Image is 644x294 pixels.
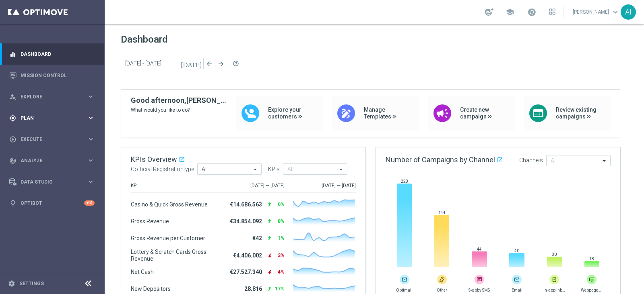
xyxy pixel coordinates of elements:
button: Data Studio keyboard_arrow_right [9,179,95,185]
div: Dashboard [9,43,95,65]
span: Analyze [21,158,87,163]
div: Optibot [9,192,95,214]
button: play_circle_outline Execute keyboard_arrow_right [9,136,95,143]
i: person_search [9,93,17,100]
i: lightbulb [9,200,17,207]
div: Explore [9,93,87,100]
button: equalizer Dashboard [9,51,95,57]
div: Mission Control [9,65,95,86]
span: Execute [21,137,87,142]
div: Analyze [9,157,87,164]
button: lightbulb Optibot +10 [9,200,95,206]
a: Settings [19,281,44,286]
span: keyboard_arrow_down [611,8,620,16]
div: +10 [84,200,95,206]
span: Plan [21,116,87,120]
a: Dashboard [21,43,95,65]
button: gps_fixed Plan keyboard_arrow_right [9,115,95,121]
i: play_circle_outline [9,136,17,143]
i: keyboard_arrow_right [87,114,95,122]
i: gps_fixed [9,114,17,122]
i: keyboard_arrow_right [87,93,95,100]
div: AI [621,4,636,20]
i: keyboard_arrow_right [87,178,95,186]
button: Mission Control [9,72,95,79]
a: [PERSON_NAME]keyboard_arrow_down [572,6,621,18]
i: track_changes [9,157,17,164]
i: settings [8,280,15,287]
div: Plan [9,114,87,122]
button: person_search Explore keyboard_arrow_right [9,94,95,100]
a: Mission Control [21,65,95,86]
i: keyboard_arrow_right [87,157,95,164]
a: Optibot [21,192,84,214]
i: keyboard_arrow_right [87,135,95,143]
div: Data Studio [9,178,87,186]
button: track_changes Analyze keyboard_arrow_right [9,157,95,164]
i: equalizer [9,51,17,58]
span: Explore [21,94,87,99]
span: school [506,8,514,16]
div: Execute [9,136,87,143]
span: Data Studio [21,180,87,184]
